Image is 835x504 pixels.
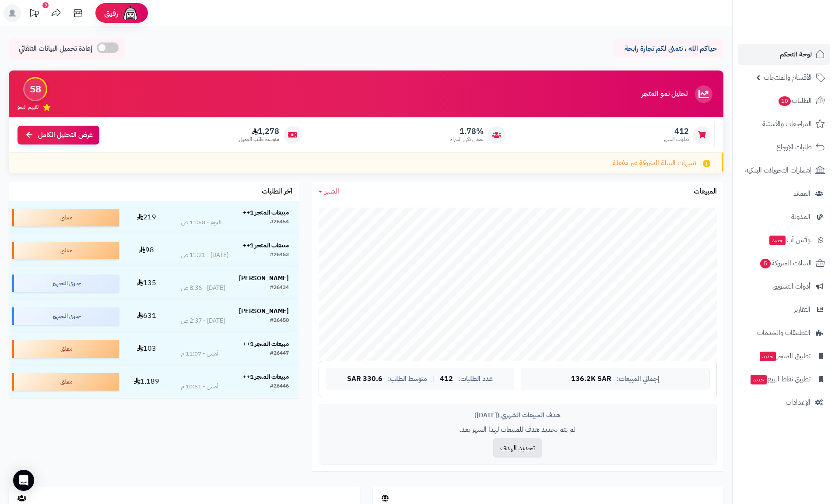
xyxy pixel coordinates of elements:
[19,44,92,54] span: إعادة تحميل البيانات التلقائي
[42,2,49,8] div: 9
[181,218,221,227] div: اليوم - 11:58 ص
[12,242,119,259] div: معلق
[123,201,170,234] td: 219
[104,8,118,18] span: رفيق
[738,160,830,181] a: إشعارات التحويلات البنكية
[181,251,228,260] div: [DATE] - 11:21 ص
[772,280,810,293] span: أدوات التسويق
[751,375,767,384] span: جديد
[458,375,493,383] span: عدد الطلبات:
[38,130,93,140] span: عرض التحليل الكامل
[738,299,830,320] a: التقارير
[786,396,810,409] span: الإعدادات
[750,373,810,385] span: تطبيق نقاط البيع
[738,44,830,65] a: لوحة التحكم
[738,392,830,413] a: الإعدادات
[760,352,776,361] span: جديد
[243,339,289,349] strong: مبيعات المتجر 1++
[738,369,830,390] a: تطبيق نقاط البيعجديد
[794,303,810,316] span: التقارير
[738,322,830,343] a: التطبيقات والخدمات
[123,267,170,300] td: 135
[270,284,289,293] div: #26434
[613,158,696,168] span: تنبيهات السلة المتروكة غير مفعلة
[440,375,453,383] span: 412
[12,307,119,325] div: جاري التجهيز
[450,136,484,143] span: معدل تكرار الشراء
[239,307,289,316] strong: [PERSON_NAME]
[617,375,660,383] span: إجمالي المبيعات:
[738,113,830,134] a: المراجعات والأسئلة
[347,375,382,383] span: 330.6 SAR
[123,366,170,398] td: 1,189
[642,90,688,98] h3: تحليل نمو المتجر
[123,234,170,267] td: 98
[325,186,339,197] span: الشهر
[181,317,225,325] div: [DATE] - 2:37 ص
[621,44,717,54] p: حياكم الله ، نتمنى لكم تجارة رابحة
[12,340,119,358] div: معلق
[757,327,810,339] span: التطبيقات والخدمات
[18,126,99,145] a: عرض التحليل الكامل
[270,218,289,227] div: #26454
[123,300,170,332] td: 631
[13,470,34,491] div: Open Intercom Messenger
[239,274,289,283] strong: [PERSON_NAME]
[776,141,812,153] span: طلبات الإرجاع
[694,188,717,196] h3: المبيعات
[738,206,830,227] a: المدونة
[18,103,39,111] span: تقييم النمو
[122,4,139,22] img: ai-face.png
[762,118,812,130] span: المراجعات والأسئلة
[432,376,435,382] span: |
[779,96,791,106] span: 10
[493,438,542,458] button: تحديد الهدف
[738,229,830,250] a: وآتس آبجديد
[12,275,119,292] div: جاري التجهيز
[738,90,830,111] a: الطلبات10
[243,372,289,381] strong: مبيعات المتجر 1++
[270,251,289,260] div: #26453
[326,411,710,420] div: هدف المبيعات الشهري ([DATE])
[759,257,812,269] span: السلات المتروكة
[745,164,812,176] span: إشعارات التحويلات البنكية
[791,211,810,223] span: المدونة
[769,236,786,245] span: جديد
[270,382,289,391] div: #26446
[663,127,689,136] span: 412
[243,208,289,217] strong: مبيعات المتجر 1++
[450,127,484,136] span: 1.78%
[793,187,810,200] span: العملاء
[778,95,812,107] span: الطلبات
[326,425,710,435] p: لم يتم تحديد هدف للمبيعات لهذا الشهر بعد.
[764,71,812,84] span: الأقسام والمنتجات
[738,253,830,274] a: السلات المتروكة5
[239,127,279,136] span: 1,278
[23,4,45,24] a: تحديثات المنصة
[181,284,225,293] div: [DATE] - 8:36 ص
[319,187,339,197] a: الشهر
[738,276,830,297] a: أدوات التسويق
[12,373,119,391] div: معلق
[571,375,611,383] span: 136.2K SAR
[738,345,830,367] a: تطبيق المتجرجديد
[780,48,812,60] span: لوحة التحكم
[738,183,830,204] a: العملاء
[12,209,119,226] div: معلق
[738,137,830,158] a: طلبات الإرجاع
[123,333,170,365] td: 103
[760,259,771,268] span: 5
[768,234,810,246] span: وآتس آب
[181,382,218,391] div: أمس - 10:51 م
[270,349,289,358] div: #26447
[388,375,427,383] span: متوسط الطلب:
[181,349,218,358] div: أمس - 11:07 م
[663,136,689,143] span: طلبات الشهر
[243,241,289,250] strong: مبيعات المتجر 1++
[270,317,289,325] div: #26450
[239,136,279,143] span: متوسط طلب العميل
[262,188,292,196] h3: آخر الطلبات
[759,350,810,362] span: تطبيق المتجر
